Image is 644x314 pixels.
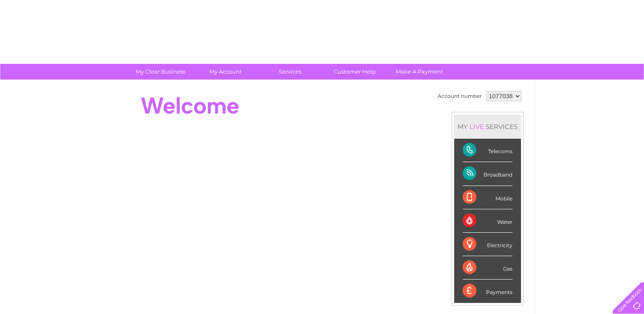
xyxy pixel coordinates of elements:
[468,123,486,131] div: LIVE
[384,64,455,80] a: Make A Payment
[463,186,512,209] div: Mobile
[463,280,512,303] div: Payments
[463,209,512,233] div: Water
[435,89,484,103] td: Account number
[463,139,512,162] div: Telecoms
[255,64,325,80] a: Services
[463,233,512,256] div: Electricity
[320,64,390,80] a: Customer Help
[463,256,512,280] div: Gas
[126,64,196,80] a: My Clear Business
[463,162,512,186] div: Broadband
[454,114,521,139] div: MY SERVICES
[190,64,260,80] a: My Account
